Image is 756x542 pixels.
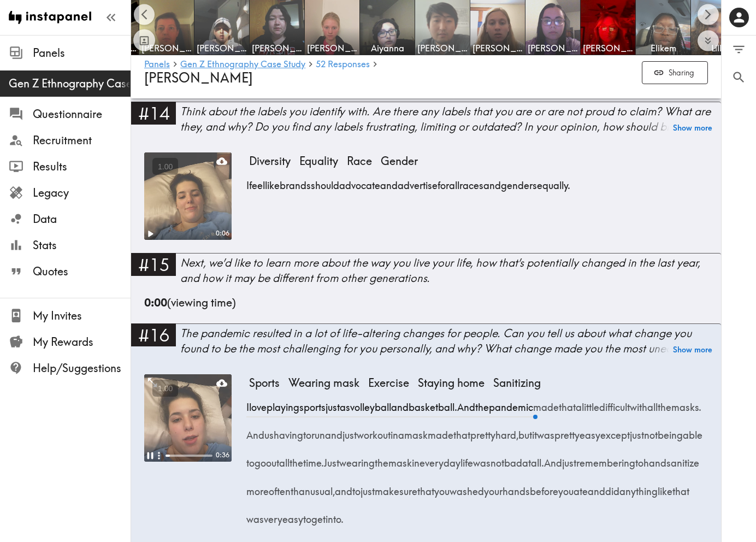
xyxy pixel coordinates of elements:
span: Filter Responses [731,42,746,57]
span: like [265,168,280,196]
span: little [582,390,599,417]
span: run [311,417,325,445]
span: [PERSON_NAME] [197,42,247,54]
span: pretty [470,417,495,445]
span: My Rewards [33,334,131,350]
span: and [335,473,352,501]
span: washed [450,473,484,501]
span: wearing [339,445,375,473]
span: out [377,417,391,445]
span: mask [404,417,428,445]
span: And [457,390,475,417]
span: I [246,390,249,417]
div: Next, we’d like to learn more about the way you live your life, how that’s potentially changed in... [180,255,721,286]
span: And [246,417,264,445]
div: (viewing time) [144,295,708,323]
div: #16 [131,323,176,346]
span: Wearing mask [284,374,364,392]
span: not [491,445,504,473]
span: hard, [495,417,518,445]
span: [PERSON_NAME] [417,42,468,54]
span: [PERSON_NAME] [252,42,302,54]
span: the [658,390,671,417]
span: except [600,417,630,445]
span: the [290,445,303,473]
span: often [269,473,291,501]
span: and [391,390,409,417]
span: and [483,168,501,196]
span: just [562,445,576,473]
button: Sharing [642,61,708,85]
span: genders [501,168,537,196]
span: that [672,473,689,501]
span: hands [503,473,530,501]
span: Results [33,159,131,174]
span: life [460,445,473,473]
div: Think about the labels you identify with. Are there any labels that you are or are not proud to c... [180,104,721,134]
span: bad [504,445,522,473]
span: Help/Suggestions [33,361,131,376]
button: Pause [144,450,156,462]
span: mask [388,445,412,473]
span: [PERSON_NAME] [583,42,633,54]
span: and [588,473,605,501]
span: just [342,417,357,445]
a: Gen Z Ethnography Case Study [180,60,305,70]
span: before [530,473,558,501]
button: Toggle between responses and questions [133,30,155,51]
div: #14 [131,102,176,125]
span: to [303,502,311,529]
span: was [473,445,491,473]
span: hand [643,445,666,473]
span: just [326,390,340,417]
div: 0:36 [212,451,232,460]
span: pretty [554,417,580,445]
a: #15Next, we’d like to learn more about the way you live your life, how that’s potentially changed... [131,253,721,295]
span: sports [299,390,326,417]
span: you [558,473,574,501]
span: out [266,445,279,473]
span: get [311,502,326,529]
span: and [380,168,398,196]
span: with [630,390,647,417]
span: us [264,417,274,445]
span: to [303,417,311,445]
span: usual, [310,473,335,501]
span: just [361,473,375,501]
span: [PERSON_NAME] [472,42,523,54]
span: sure [399,473,417,501]
span: ate [574,473,588,501]
span: advocate [339,168,380,196]
span: time. [303,445,324,473]
span: a [398,417,404,445]
span: feel [249,168,265,196]
span: did [605,473,619,501]
span: Staying home [414,374,489,392]
span: remembering [576,445,635,473]
span: difficult [599,390,630,417]
span: Gender [376,152,422,170]
span: to [352,473,361,501]
figure: Play0:06 [144,152,232,240]
button: Expand [146,376,158,388]
span: easy [282,502,303,529]
span: in [412,445,420,473]
span: was [246,502,264,529]
button: Expand to show all items [698,30,719,51]
b: 0:00 [144,296,167,309]
span: playing [267,390,299,417]
span: the [475,390,489,417]
span: Quotes [33,264,131,279]
span: very [264,502,282,529]
span: Search [731,70,746,85]
span: Just [324,445,339,473]
span: a [576,390,582,417]
span: more [246,473,269,501]
span: [PERSON_NAME] [141,42,192,54]
span: anything [619,473,658,501]
span: Data [33,211,131,227]
span: brands [280,168,311,196]
span: advertise [398,168,438,196]
span: like [658,473,672,501]
span: that [453,417,470,445]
